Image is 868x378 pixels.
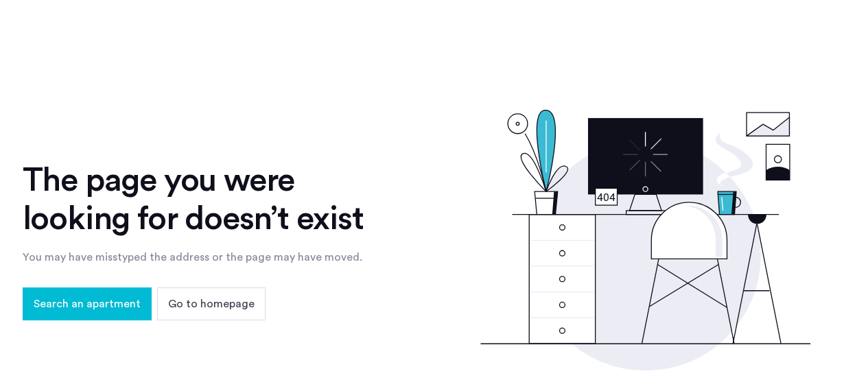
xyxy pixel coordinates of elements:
span: Go to homepage [168,296,255,312]
div: You may have misstyped the address or the page may have moved. [23,249,388,265]
span: Search an apartment [34,296,141,312]
button: button [157,287,266,320]
div: The page you were looking for doesn’t exist [23,161,388,238]
button: button [23,287,152,320]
